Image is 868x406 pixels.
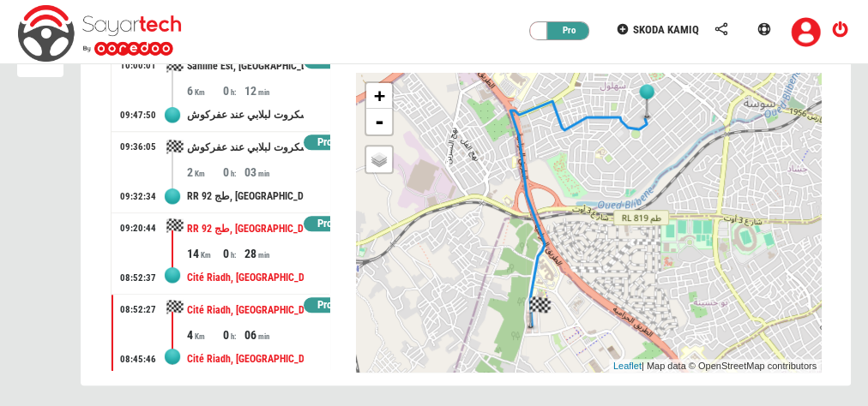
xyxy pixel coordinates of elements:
div: 0 [222,82,244,99]
img: tripview_af.png [634,84,660,120]
div: كسكروت لبلابي عند عفركوش - Kaskrout Lablabi chez Aferkouch, RR 92 طج, [GEOGRAPHIC_DATA], [GEOGRAP... [187,132,304,164]
div: 10:00:01 [120,59,156,73]
img: tripview_bf.png [527,294,552,330]
div: 6 [187,82,222,99]
div: | Map data © OpenStreetMap contributors [609,359,821,373]
div: 2 [187,164,222,181]
span: SKODA KAMIQ [633,23,699,36]
div: 14 [187,245,222,262]
div: RR 92 طج, [GEOGRAPHIC_DATA], [GEOGRAPHIC_DATA], 5012, [GEOGRAPHIC_DATA] [187,181,304,212]
div: 0 [222,164,244,181]
div: Pro [304,134,346,151]
div: 03 [244,164,279,181]
div: Sahline Est, [GEOGRAPHIC_DATA], [GEOGRAPHIC_DATA], 5012, [GEOGRAPHIC_DATA] [187,51,304,82]
div: RR 92 طج, [GEOGRAPHIC_DATA], [GEOGRAPHIC_DATA], 5012, [GEOGRAPHIC_DATA] [187,213,304,245]
div: 4 [187,326,222,343]
div: 08:52:27 [120,303,156,317]
div: 08:45:46 [120,353,156,367]
div: 09:20:44 [120,222,156,236]
a: Zoom out [366,109,392,134]
div: 12 [244,82,279,99]
div: 09:47:50 [120,109,156,122]
div: Pro [304,297,346,313]
div: كسكروت لبلابي عند عفركوش - Kaskrout Lablabi chez Aferkouch, RR 92 طج, [GEOGRAPHIC_DATA], [GEOGRAP... [187,99,304,131]
div: Cité Riadh, [GEOGRAPHIC_DATA], Sousse Erriadh, [GEOGRAPHIC_DATA], 4054, [GEOGRAPHIC_DATA] [187,262,304,294]
div: 09:36:05 [120,140,156,154]
div: 0 [222,326,244,343]
div: 0 [222,245,244,262]
a: Leaflet [613,361,642,371]
div: 28 [244,245,279,262]
a: Zoom in [366,83,392,109]
div: Pro [304,216,346,232]
div: 09:32:34 [120,190,156,204]
div: 06 [244,326,279,343]
a: Layers [366,146,392,172]
div: Cité Riadh, [GEOGRAPHIC_DATA], Sousse Erriadh, [GEOGRAPHIC_DATA], 4054, [GEOGRAPHIC_DATA] [187,295,304,326]
div: Cité Riadh, [GEOGRAPHIC_DATA], [GEOGRAPHIC_DATA], Sousse Jaouhara, [GEOGRAPHIC_DATA], 4050, [GEOG... [187,343,304,375]
div: Pro [539,22,590,39]
div: 08:52:37 [120,272,156,285]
